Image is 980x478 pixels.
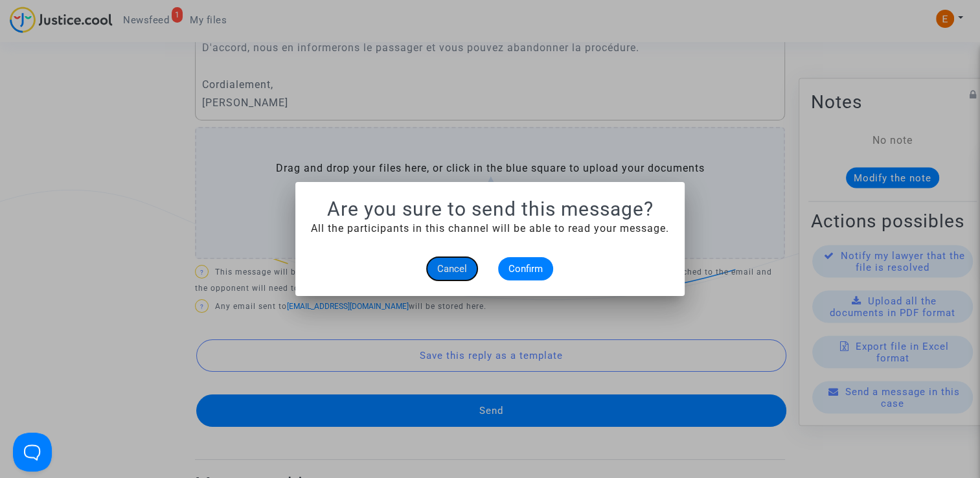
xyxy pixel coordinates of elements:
h1: Are you sure to send this message? [311,198,669,221]
button: Confirm [498,257,553,280]
iframe: Help Scout Beacon - Open [13,433,52,472]
span: Confirm [508,263,543,275]
span: Cancel [437,263,467,275]
button: Cancel [427,257,477,280]
span: All the participants in this channel will be able to read your message. [311,222,669,234]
